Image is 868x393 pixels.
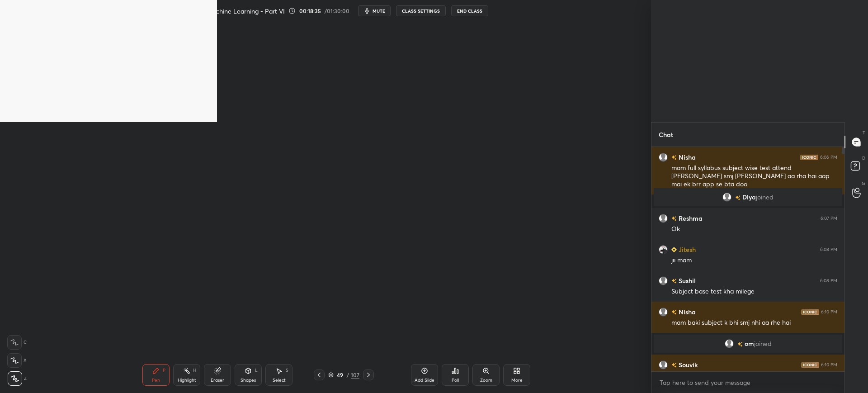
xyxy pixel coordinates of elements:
img: iconic-dark.1390631f.png [801,362,819,368]
img: iconic-dark.1390631f.png [801,309,819,315]
span: om [745,340,754,347]
div: 49 [335,372,344,378]
h6: Sushil [677,276,696,285]
img: no-rating-badge.077c3623.svg [671,216,677,221]
div: Shapes [241,378,256,383]
h6: Reshma [677,213,703,223]
div: Zoom [480,378,492,383]
button: End Class [451,5,488,16]
div: S [286,368,288,373]
div: 6:08 PM [820,278,837,284]
button: mute [358,5,391,16]
div: H [193,368,196,373]
span: joined [756,194,774,201]
div: Z [8,371,27,386]
div: X [7,353,27,368]
img: default.png [659,308,668,317]
img: no-rating-badge.077c3623.svg [671,363,677,368]
div: P [163,368,165,373]
h6: Jitesh [677,245,696,254]
span: mute [373,8,385,14]
img: no-rating-badge.077c3623.svg [735,195,741,200]
p: Chat [651,123,680,147]
img: default.png [659,214,668,223]
div: 6:10 PM [821,362,837,368]
img: Learner_Badge_beginner_1_8b307cf2a0.svg [671,247,677,252]
img: no-rating-badge.077c3623.svg [737,342,743,347]
img: eeef05547f5743618cf523b472788835.jpg [659,245,668,254]
div: grid [651,147,844,371]
button: CLASS SETTINGS [396,5,446,16]
div: Add Slide [415,378,434,383]
img: iconic-dark.1390631f.png [800,155,818,160]
h4: Machine Learning - Part VI [207,7,285,15]
img: no-rating-badge.077c3623.svg [671,155,677,160]
div: Select [273,378,286,383]
div: mam full syllabus subject wise test attend [PERSON_NAME] smj [PERSON_NAME] aa rha hai aap mai ek ... [671,164,837,189]
div: mam baki subject k bhi smj nhi aa rhe hai [671,318,837,327]
img: default.png [659,153,668,162]
span: Diya [742,194,756,201]
img: default.png [659,360,668,369]
div: Highlight [178,378,196,383]
div: Ok [671,225,837,234]
img: default.png [659,276,668,285]
div: 6:07 PM [821,216,837,221]
img: no-rating-badge.077c3623.svg [671,279,677,284]
div: 107 [351,371,359,379]
div: Eraser [211,378,224,383]
div: Subject base test kha milege [671,287,837,296]
p: D [862,155,865,161]
div: Poll [452,378,459,383]
img: default.png [722,193,731,202]
div: More [511,378,523,383]
img: default.png [725,339,734,348]
div: C [7,335,27,350]
p: G [862,180,865,187]
div: Pen [152,378,160,383]
h6: Souvik [677,360,698,369]
div: 6:10 PM [821,309,837,315]
h6: Nisha [677,152,696,162]
span: joined [754,340,772,347]
div: jii mam [671,256,837,265]
img: no-rating-badge.077c3623.svg [671,310,677,315]
div: / [346,372,349,378]
h6: Nisha [677,307,696,317]
div: 6:08 PM [820,247,837,252]
div: L [255,368,258,373]
div: 6:06 PM [820,155,837,160]
p: T [863,129,865,136]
